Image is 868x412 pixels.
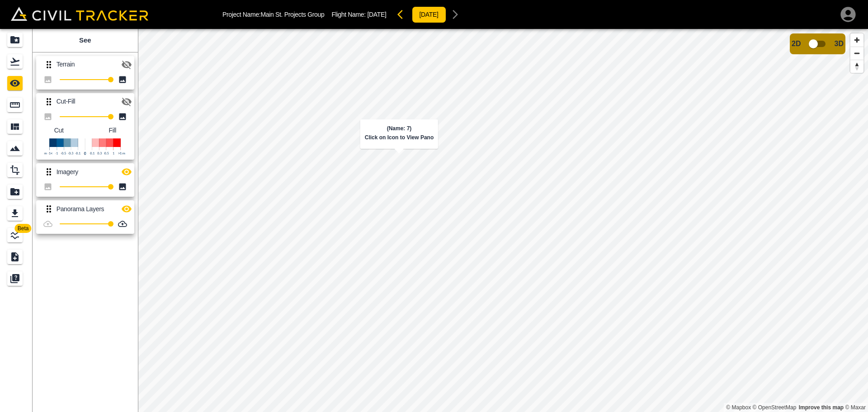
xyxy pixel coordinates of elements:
[850,60,863,73] button: Reset bearing to north
[845,404,866,411] a: Maxar
[799,404,844,411] a: Map feedback
[726,404,751,411] a: Mapbox
[331,11,386,18] p: Flight Name:
[222,11,324,18] p: Project Name: Main St. Projects Group
[412,6,446,23] button: [DATE]
[11,7,148,21] img: Civil Tracker
[365,124,434,141] strong: Click on Icon to View Pano
[850,33,863,47] button: Zoom in
[365,124,434,133] center: (Name: 7)
[792,40,801,48] span: 2D
[835,40,844,48] span: 3D
[138,29,868,412] canvas: Map
[850,47,863,60] button: Zoom out
[367,11,386,18] span: [DATE]
[753,404,797,411] a: OpenStreetMap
